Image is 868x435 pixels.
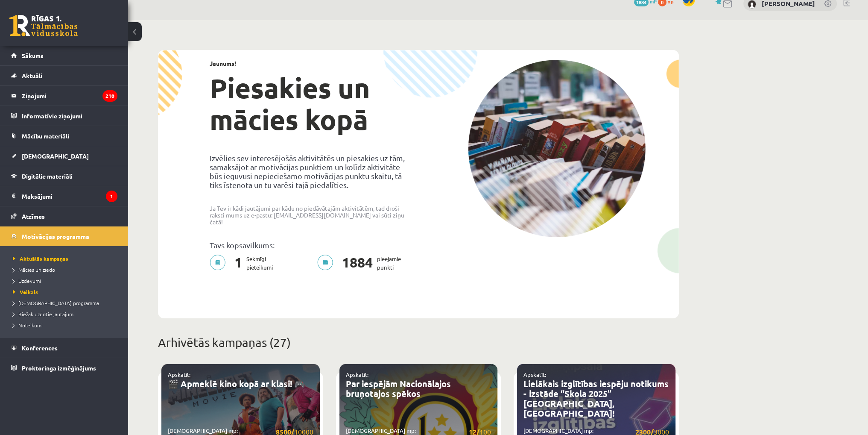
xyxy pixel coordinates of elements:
a: Rīgas 1. Tālmācības vidusskola [9,15,78,36]
span: Mācies un ziedo [13,266,55,273]
span: Aktuālās kampaņas [13,255,68,262]
span: Sākums [22,52,44,59]
a: Aktuālās kampaņas [13,255,120,262]
span: Noteikumi [13,322,43,329]
i: 1 [106,191,117,202]
span: Motivācijas programma [22,232,89,240]
a: Mācību materiāli [11,126,117,146]
a: Noteikumi [13,321,120,329]
strong: Jaunums! [210,59,236,67]
p: Izvēlies sev interesējošās aktivitātēs un piesakies uz tām, samaksājot ar motivācijas punktiem un... [210,153,412,189]
a: Apskatīt: [523,371,546,378]
p: Sekmīgi pieteikumi [210,255,278,272]
legend: Ziņojumi [22,86,117,106]
a: Apskatīt: [168,371,190,378]
a: Ziņojumi210 [11,86,117,106]
span: Veikals [13,288,38,295]
a: Veikals [13,288,120,296]
p: pieejamie punkti [317,255,406,272]
a: Lielākais izglītības iespēju notikums - izstāde “Skola 2025” [GEOGRAPHIC_DATA], [GEOGRAPHIC_DATA]! [523,378,669,419]
p: Ja Tev ir kādi jautājumi par kādu no piedāvātajām aktivitātēm, tad droši raksti mums uz e-pastu: ... [210,205,412,225]
a: Atzīmes [11,206,117,226]
legend: Maksājumi [22,186,117,206]
a: Uzdevumi [13,277,120,285]
a: Apskatīt: [346,371,368,378]
span: Atzīmes [22,212,45,220]
a: Digitālie materiāli [11,166,117,186]
span: Aktuāli [22,72,42,79]
span: Uzdevumi [13,277,41,284]
span: Mācību materiāli [22,132,69,140]
span: Biežāk uzdotie jautājumi [13,311,75,317]
a: [DEMOGRAPHIC_DATA] programma [13,299,120,307]
h1: Piesakies un mācies kopā [210,72,412,135]
span: Konferences [22,344,58,352]
a: 🎬 Apmeklē kino kopā ar klasi! 🎮 [168,378,305,389]
span: [DEMOGRAPHIC_DATA] programma [13,300,99,306]
a: Sākums [11,46,117,65]
a: Informatīvie ziņojumi [11,106,117,126]
p: Tavs kopsavilkums: [210,241,412,250]
p: Arhivētās kampaņas (27) [158,334,679,352]
a: Konferences [11,338,117,358]
a: [DEMOGRAPHIC_DATA] [11,146,117,166]
span: 1 [230,255,246,272]
span: [DEMOGRAPHIC_DATA] [22,152,89,160]
span: Digitālie materiāli [22,172,73,180]
a: Aktuāli [11,66,117,85]
legend: Informatīvie ziņojumi [22,106,117,126]
a: Maksājumi1 [11,186,117,206]
img: campaign-image-1c4f3b39ab1f89d1fca25a8facaab35ebc8e40cf20aedba61fd73fb4233361ac.png [468,60,646,237]
a: Par iespējām Nacionālajos bruņotajos spēkos [346,378,451,399]
span: Proktoringa izmēģinājums [22,364,96,372]
a: Mācies un ziedo [13,266,120,273]
a: Motivācijas programma [11,226,117,246]
a: Biežāk uzdotie jautājumi [13,310,120,318]
span: 1884 [338,255,377,272]
i: 210 [102,90,117,102]
a: Proktoringa izmēģinājums [11,358,117,378]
